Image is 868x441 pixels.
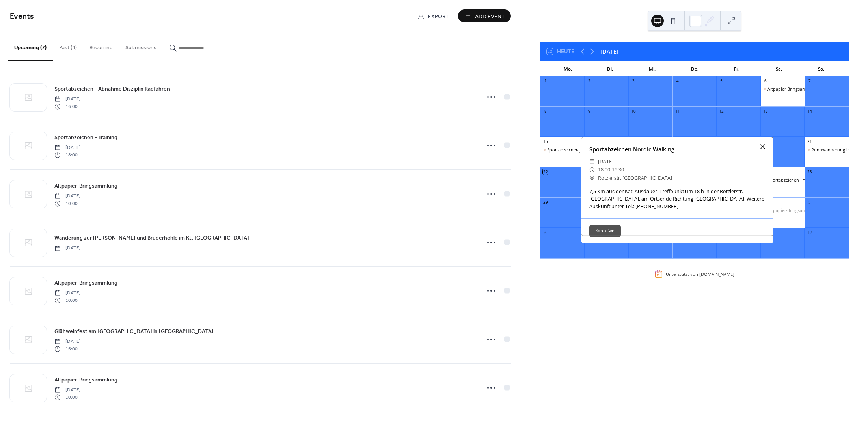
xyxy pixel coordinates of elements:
[54,297,81,304] span: 10:00
[805,147,849,153] div: Rundwanderung im Brettental/Freiamt über den Hünersedel
[589,225,621,237] button: Schließen
[807,199,812,205] div: 5
[54,182,117,190] span: Altpapier-Bringsammlung
[581,145,773,154] div: Sportabzeichen Nordic Walking
[54,245,81,252] span: [DATE]
[547,61,589,76] div: Mo.
[54,376,117,384] span: Altpapier-Bringsammlung
[543,169,548,175] div: 22
[761,86,805,92] div: Altpapier-Bringsammlung
[54,327,214,336] span: Glühweinfest am [GEOGRAPHIC_DATA] in [GEOGRAPHIC_DATA]
[675,78,680,84] div: 4
[807,139,812,145] div: 21
[675,109,680,114] div: 11
[758,61,800,76] div: Sa.
[589,61,631,76] div: Di.
[666,271,734,277] div: Unterstützt von
[807,109,812,114] div: 14
[10,9,34,24] span: Events
[610,166,612,174] span: -
[54,200,81,207] span: 10:00
[598,157,613,166] span: [DATE]
[54,234,249,242] span: Wanderung zur [PERSON_NAME] und Bruderhöhle im Kt. [GEOGRAPHIC_DATA]
[54,84,170,93] a: Sportabzeichen - Abnahme Disziplin Radfahren
[54,375,117,384] a: Altpapier-Bringsammlung
[54,133,117,142] a: Sportabzeichen - Training
[428,12,449,20] span: Export
[54,96,81,103] span: [DATE]
[807,230,812,235] div: 12
[54,144,81,151] span: [DATE]
[767,207,819,213] div: Altpapier-Bringsammlung
[54,290,81,297] span: [DATE]
[54,387,81,394] span: [DATE]
[761,177,805,183] div: Sportabzeichen - Abnahme Disziplin Radfahren
[54,134,117,142] span: Sportabzeichen - Training
[54,345,81,352] span: 16:00
[631,78,636,84] div: 3
[54,193,81,200] span: [DATE]
[581,188,773,210] div: 7,5 Km aus der Kat. Ausdauer. Treffpunkt um 18 h in der Rotzlerstr. [GEOGRAPHIC_DATA], am Ortsend...
[119,32,163,60] button: Submissions
[719,78,724,84] div: 5
[411,9,455,22] a: Export
[587,109,592,114] div: 9
[674,61,716,76] div: Do.
[587,78,592,84] div: 2
[83,32,119,60] button: Recurring
[807,169,812,175] div: 28
[600,47,618,56] div: [DATE]
[543,139,548,145] div: 15
[589,157,595,166] div: ​
[54,338,81,345] span: [DATE]
[8,32,53,61] button: Upcoming (7)
[631,61,673,76] div: Mi.
[547,147,611,153] div: Sportabzeichen Nordic Walking
[767,86,819,92] div: Altpapier-Bringsammlung
[54,278,117,287] a: Altpapier-Bringsammlung
[807,78,812,84] div: 7
[54,85,170,93] span: Sportabzeichen - Abnahme Disziplin Radfahren
[54,151,81,158] span: 18:00
[631,109,636,114] div: 10
[54,279,117,287] span: Altpapier-Bringsammlung
[543,109,548,114] div: 8
[543,199,548,205] div: 29
[54,181,117,190] a: Altpapier-Bringsammlung
[475,12,505,20] span: Add Event
[53,32,83,60] button: Past (4)
[458,9,511,22] button: Add Event
[763,109,768,114] div: 13
[54,327,214,336] a: Glühweinfest am [GEOGRAPHIC_DATA] in [GEOGRAPHIC_DATA]
[800,61,842,76] div: So.
[763,78,768,84] div: 6
[54,394,81,401] span: 10:00
[540,147,585,153] div: Sportabzeichen Nordic Walking
[598,166,610,174] span: 18:00
[589,174,595,182] div: ​
[54,103,81,110] span: 16:00
[761,207,805,213] div: Altpapier-Bringsammlung
[699,271,734,277] a: [DOMAIN_NAME]
[54,233,249,242] a: Wanderung zur [PERSON_NAME] und Bruderhöhle im Kt. [GEOGRAPHIC_DATA]
[719,109,724,114] div: 12
[589,166,595,174] div: ​
[612,166,624,174] span: 19:30
[543,78,548,84] div: 1
[716,61,758,76] div: Fr.
[598,174,672,182] span: Rotzlerstr. [GEOGRAPHIC_DATA]
[543,230,548,235] div: 6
